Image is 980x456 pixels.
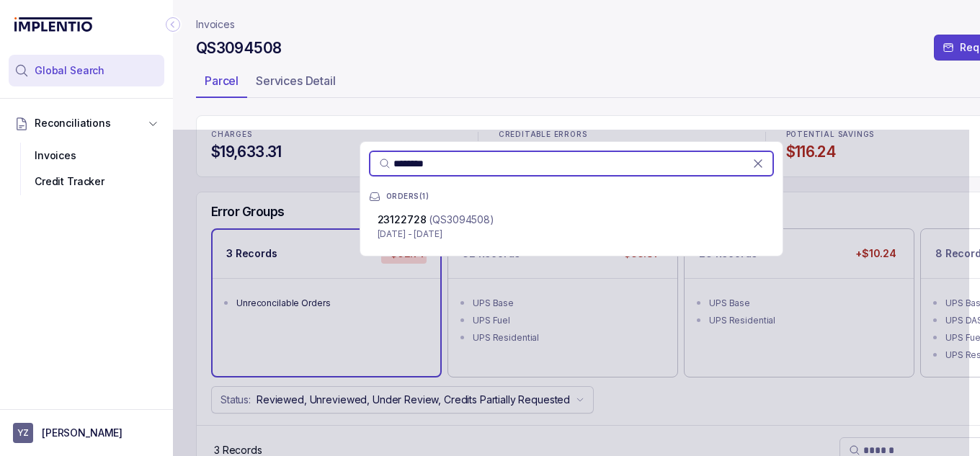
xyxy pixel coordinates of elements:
[35,63,104,78] span: Global Search
[386,192,429,201] p: ORDERS ( 1 )
[9,107,164,139] button: Reconciliations
[196,38,281,58] h4: QS3094508
[196,17,235,32] a: Invoices
[164,16,182,33] div: Collapse Icon
[256,72,336,89] p: Services Detail
[378,213,427,225] span: 23122728
[42,426,122,440] p: [PERSON_NAME]
[20,143,153,169] div: Invoices
[196,69,247,98] li: Tab Parcel
[13,423,160,443] button: User initials[PERSON_NAME]
[378,227,765,241] p: [DATE] - [DATE]
[20,169,153,195] div: Credit Tracker
[247,69,344,98] li: Tab Services Detail
[13,423,33,443] span: User initials
[205,72,239,89] p: Parcel
[9,140,164,198] div: Reconciliations
[429,213,494,227] p: (QS3094508)
[35,116,111,130] span: Reconciliations
[196,17,235,32] nav: breadcrumb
